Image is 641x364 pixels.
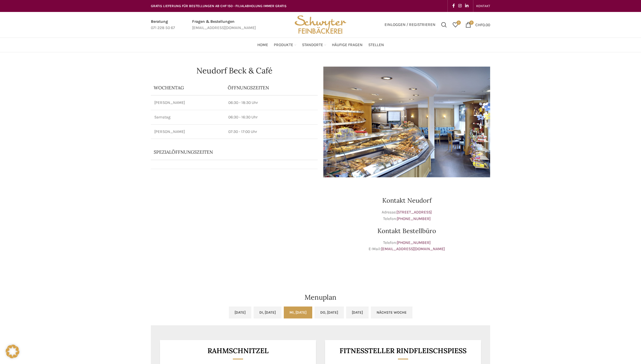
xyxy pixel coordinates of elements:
span: 0 [469,20,474,25]
p: 06:30 - 16:30 Uhr [228,114,314,120]
span: Einloggen / Registrieren [385,23,435,27]
a: Stellen [368,39,384,51]
p: 07:30 - 17:00 Uhr [228,129,314,135]
p: [PERSON_NAME] [154,129,221,135]
h1: Neudorf Beck & Café [151,67,318,75]
div: Meine Wunschliste [450,19,461,30]
a: Häufige Fragen [332,39,363,51]
div: Main navigation [148,39,493,51]
span: Home [257,42,268,48]
h3: Kontakt Neudorf [323,197,490,203]
a: [DATE] [229,307,251,318]
a: Mi, [DATE] [284,307,312,318]
span: Stellen [368,42,384,48]
a: 0 [450,19,461,30]
iframe: schwyter martinsbruggstrasse [151,183,318,268]
p: Wochentag [154,85,222,91]
span: KONTAKT [476,4,490,8]
h3: Rahmschnitzel [167,347,309,354]
p: Samstag [154,114,221,120]
span: Standorte [302,42,323,48]
a: Nächste Woche [371,307,412,318]
span: GRATIS LIEFERUNG FÜR BESTELLUNGEN AB CHF 150 - FILIALABHOLUNG IMMER GRATIS [151,4,287,8]
div: Secondary navigation [473,0,493,12]
bdi: 0.00 [475,22,490,27]
p: Spezialöffnungszeiten [154,149,299,155]
a: Linkedin social link [463,2,470,10]
a: Di, [DATE] [254,307,282,318]
img: Bäckerei Schwyter [293,12,348,38]
a: 0 CHF0.00 [463,19,493,30]
a: Einloggen / Registrieren [382,19,438,30]
a: Infobox link [151,18,175,31]
h3: Fitnessteller Rindfleischspiess [332,347,474,354]
span: Häufige Fragen [332,42,363,48]
a: Facebook social link [451,2,457,10]
span: Produkte [274,42,293,48]
a: [DATE] [346,307,369,318]
span: 0 [457,20,461,25]
a: [EMAIL_ADDRESS][DOMAIN_NAME] [381,246,445,251]
p: Adresse: Telefon: [323,209,490,222]
span: CHF [475,22,482,27]
p: [PERSON_NAME] [154,100,221,106]
a: Home [257,39,268,51]
a: Produkte [274,39,296,51]
a: Site logo [293,22,348,27]
a: Standorte [302,39,326,51]
a: [PHONE_NUMBER] [397,216,431,221]
h2: Menuplan [151,294,490,301]
a: [PHONE_NUMBER] [397,240,431,245]
a: Infobox link [192,18,256,31]
p: ÖFFNUNGSZEITEN [228,85,315,91]
a: Instagram social link [457,2,463,10]
p: 06:30 - 18:30 Uhr [228,100,314,106]
a: KONTAKT [476,0,490,12]
p: Telefon: E-Mail: [323,240,490,252]
a: Suchen [438,19,450,30]
a: Do, [DATE] [315,307,344,318]
h3: Kontakt Bestellbüro [323,228,490,234]
a: [STREET_ADDRESS] [396,210,432,215]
